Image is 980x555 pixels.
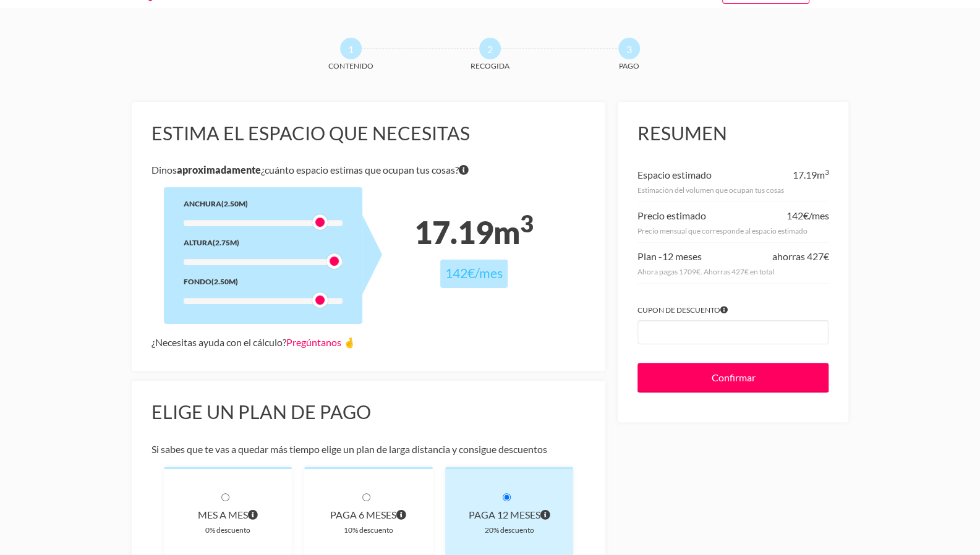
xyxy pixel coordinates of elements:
span: 142€ [786,210,808,221]
span: 2 [479,38,501,59]
span: Contenido [305,59,398,72]
iframe: Chat Widget [757,397,980,555]
b: aproximadamente [177,164,261,176]
div: Fondo [184,275,343,288]
span: (2.50m) [211,277,238,286]
sup: 3 [824,167,829,177]
span: (2.50m) [221,199,248,208]
span: Pagas cada 6 meses por el volumen que ocupan tus cosas. El precio incluye el descuento de 10% y e... [396,506,406,523]
div: Precio estimado [637,207,706,224]
span: m [493,213,534,251]
div: paga 6 meses [324,506,413,523]
div: ¿Necesitas ayuda con el cálculo? [151,334,586,351]
sup: 3 [520,210,534,237]
div: 0% descuento [184,523,273,536]
span: Si tienes algún cupón introdúcelo para aplicar el descuento [720,303,728,316]
div: 20% descuento [465,523,554,536]
h3: Estima el espacio que necesitas [151,122,586,145]
div: paga 12 meses [465,506,554,523]
span: /mes [475,265,503,281]
span: Recogida [444,59,537,72]
span: /mes [808,210,829,221]
p: Si sabes que te vas a quedar más tiempo elige un plan de larga distancia y consigue descuentos [151,441,586,458]
p: Dinos ¿cuánto espacio estimas que ocupan tus cosas? [151,161,586,179]
span: 142€ [445,265,475,281]
span: (2.75m) [213,238,239,247]
span: Pagas cada 12 meses por el volumen que ocupan tus cosas. El precio incluye el descuento de 20% y ... [540,506,550,523]
input: Confirmar [637,363,829,392]
div: Altura [184,236,343,249]
span: 17.19 [414,213,493,251]
div: Ahora pagas 1709€. Ahorras 427€ en total [637,265,829,278]
div: Widget de chat [757,397,980,555]
label: Cupon de descuento [637,303,829,316]
div: Mes a mes [184,506,273,523]
h3: Resumen [637,122,829,145]
span: Pagas al principio de cada mes por el volumen que ocupan tus cosas. A diferencia de otros planes ... [248,506,258,523]
a: Pregúntanos 🤞 [286,336,356,348]
div: Espacio estimado [637,166,712,184]
span: 17.19 [792,169,816,180]
span: 12 meses [662,250,702,262]
span: Pago [583,59,676,72]
div: Plan - [637,248,702,265]
div: ahorras 427€ [772,248,829,265]
span: 1 [340,38,362,59]
span: m [816,169,829,180]
div: Estimación del volumen que ocupan tus cosas [637,184,829,197]
div: 10% descuento [324,523,413,536]
div: Precio mensual que corresponde al espacio estimado [637,224,829,237]
span: Si tienes dudas sobre volumen exacto de tus cosas no te preocupes porque nuestro equipo te dirá e... [459,161,469,179]
div: Anchura [184,197,343,210]
h3: Elige un plan de pago [151,400,586,424]
span: 3 [618,38,640,59]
